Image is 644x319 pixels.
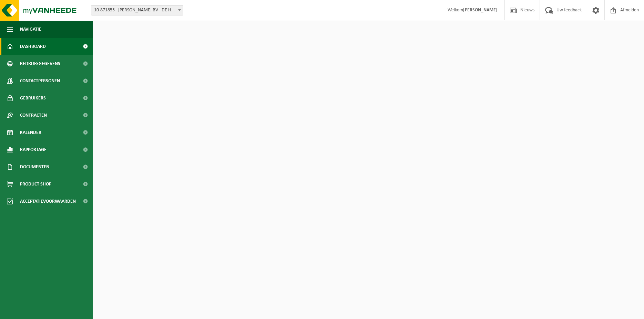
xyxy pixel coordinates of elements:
span: Kalender [20,124,41,141]
span: Product Shop [20,176,51,193]
span: Navigatie [20,21,41,38]
span: 10-871855 - DEWAELE HENRI BV - DE HAAN [91,6,183,15]
span: Contactpersonen [20,72,60,89]
span: Contracten [20,107,47,124]
strong: [PERSON_NAME] [463,8,498,13]
span: Rapportage [20,141,47,158]
span: Documenten [20,158,49,176]
span: Gebruikers [20,89,46,107]
span: Acceptatievoorwaarden [20,193,76,210]
span: Dashboard [20,38,46,55]
span: Bedrijfsgegevens [20,55,60,72]
span: 10-871855 - DEWAELE HENRI BV - DE HAAN [91,5,183,15]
